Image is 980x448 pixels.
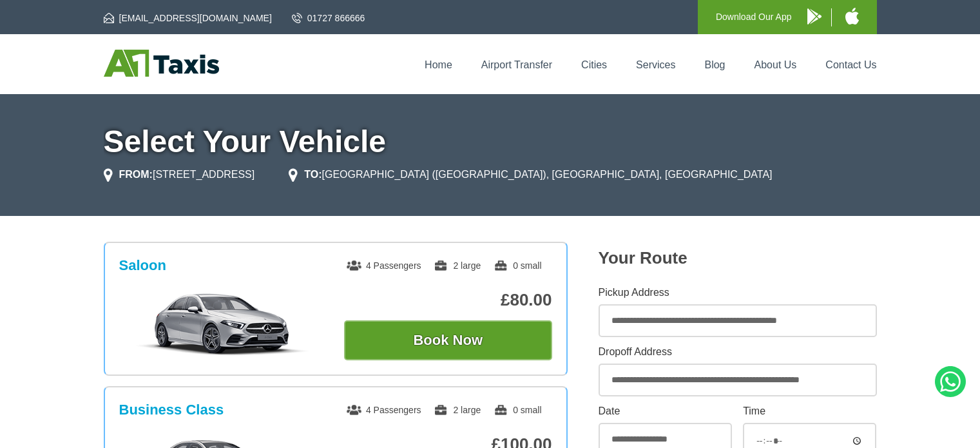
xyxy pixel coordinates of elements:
span: 4 Passengers [347,260,421,271]
p: Download Our App [716,9,792,25]
img: A1 Taxis iPhone App [845,8,859,24]
a: Airport Transfer [481,59,552,70]
a: About Us [754,59,797,70]
img: Saloon [126,292,320,356]
span: 0 small [494,260,541,271]
h2: Your Route [599,248,877,268]
h1: Select Your Vehicle [104,126,877,157]
h3: Saloon [119,257,166,274]
label: Dropoff Address [599,347,877,357]
a: Contact Us [825,59,876,70]
strong: TO: [304,169,322,180]
a: Blog [704,59,725,70]
h3: Business Class [119,402,224,418]
span: 4 Passengers [347,405,421,415]
img: A1 Taxis St Albans LTD [104,50,219,77]
li: [STREET_ADDRESS] [104,167,255,182]
span: 0 small [494,405,541,415]
a: 01727 866666 [292,12,365,24]
label: Date [599,406,732,416]
img: A1 Taxis Android App [807,8,821,24]
li: [GEOGRAPHIC_DATA] ([GEOGRAPHIC_DATA]), [GEOGRAPHIC_DATA], [GEOGRAPHIC_DATA] [289,167,772,182]
label: Time [743,406,876,416]
span: 2 large [434,405,481,415]
a: Cities [581,59,607,70]
a: [EMAIL_ADDRESS][DOMAIN_NAME] [104,12,272,24]
p: £80.00 [344,290,552,310]
label: Pickup Address [599,287,877,298]
button: Book Now [344,320,552,360]
strong: FROM: [119,169,153,180]
a: Home [425,59,452,70]
a: Services [636,59,675,70]
span: 2 large [434,260,481,271]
